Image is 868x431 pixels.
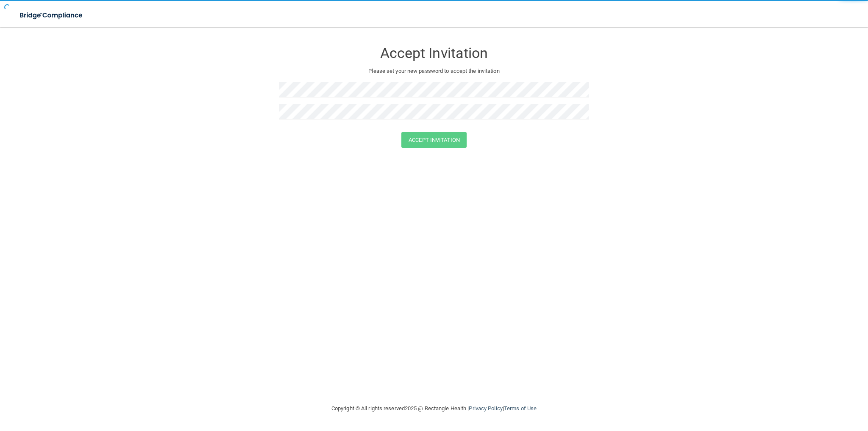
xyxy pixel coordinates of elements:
h3: Accept Invitation [279,45,589,61]
div: Copyright © All rights reserved 2025 @ Rectangle Health | | [279,395,589,422]
img: bridge_compliance_login_screen.278c3ca4.svg [13,7,91,24]
button: Accept Invitation [401,132,467,148]
a: Privacy Policy [469,405,502,412]
p: Please set your new password to accept the invitation [286,66,582,76]
a: Terms of Use [504,405,537,412]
